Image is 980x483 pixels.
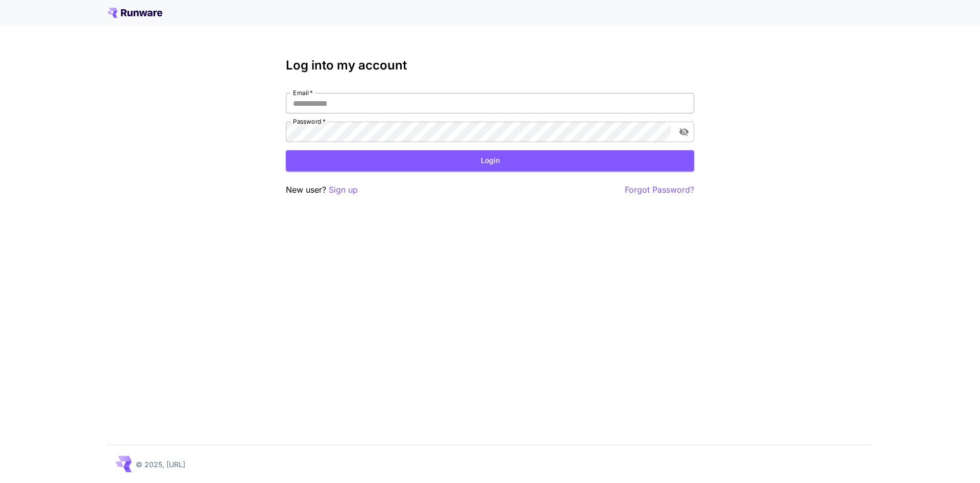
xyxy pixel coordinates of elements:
[293,117,326,126] label: Password
[675,123,693,141] button: toggle password visibility
[293,88,313,97] label: Email
[329,183,358,196] button: Sign up
[286,150,694,171] button: Login
[136,459,185,470] p: © 2025, [URL]
[625,183,694,196] button: Forgot Password?
[286,58,694,73] h3: Log into my account
[286,183,358,196] p: New user?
